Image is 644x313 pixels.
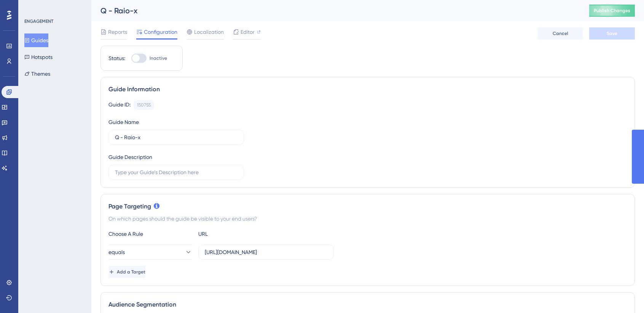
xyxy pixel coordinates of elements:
[108,27,127,37] span: Reports
[594,8,630,14] span: Publish Changes
[108,245,192,260] button: equals
[137,102,151,108] div: 150755
[144,27,177,37] span: Configuration
[108,214,627,223] div: On which pages should the guide be visible to your end users?
[607,30,617,37] span: Save
[24,50,53,64] button: Hotspots
[115,133,238,141] input: Type your Guide’s Name here
[117,269,145,275] span: Add a Target
[100,5,570,16] div: Q - Raio-x
[612,283,635,306] iframe: UserGuiding AI Assistant Launcher
[108,153,152,162] div: Guide Description
[108,100,131,110] div: Guide ID:
[150,55,167,61] span: Inactive
[24,67,50,81] button: Themes
[108,118,139,127] div: Guide Name
[241,27,255,37] span: Editor
[205,248,327,256] input: yourwebsite.com/path
[553,30,568,37] span: Cancel
[108,266,145,278] button: Add a Target
[589,5,635,17] button: Publish Changes
[108,300,627,309] div: Audience Segmentation
[115,168,238,176] input: Type your Guide’s Description here
[108,54,125,63] div: Status:
[108,229,192,238] div: Choose A Rule
[194,27,224,37] span: Localization
[198,229,282,238] div: URL
[24,18,53,24] div: ENGAGEMENT
[589,27,635,40] button: Save
[108,85,627,94] div: Guide Information
[24,33,48,47] button: Guides
[537,27,583,40] button: Cancel
[108,202,627,211] div: Page Targeting
[108,248,125,257] span: equals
